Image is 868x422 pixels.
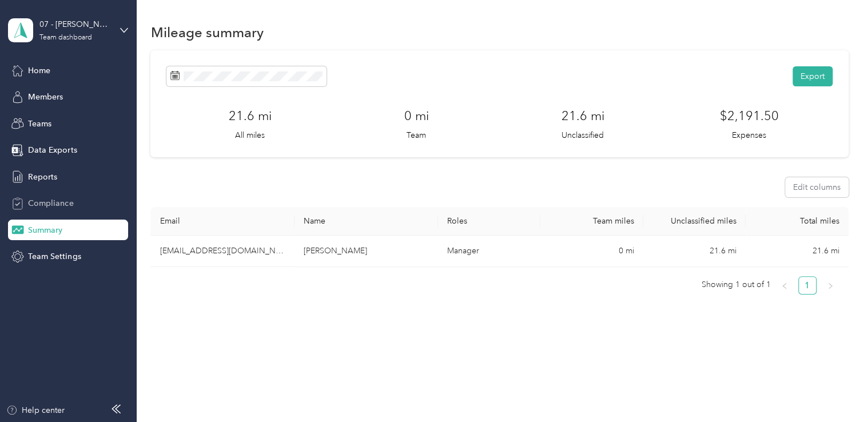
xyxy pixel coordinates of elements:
td: Manager [438,236,540,267]
iframe: Everlance-gr Chat Button Frame [804,358,868,422]
h3: 0 mi [404,106,428,125]
th: Roles [438,207,540,236]
h3: 21.6 mi [561,106,604,125]
th: Name [294,207,438,236]
h1: Mileage summary [150,26,263,38]
th: Unclassified miles [643,207,746,236]
span: Members [28,91,63,103]
td: stalkington@hallswater.com [150,236,294,267]
span: Summary [28,224,62,236]
h3: $2,191.50 [719,106,778,125]
span: Team Settings [28,250,81,262]
p: Team [407,129,426,141]
button: left [775,276,794,294]
div: 07 - [PERSON_NAME] of [PERSON_NAME] [39,18,111,30]
li: Next Page [821,276,839,294]
span: Compliance [28,197,73,209]
span: Data Exports [28,144,77,156]
div: Team dashboard [39,34,92,41]
li: 1 [798,276,817,294]
th: Team miles [540,207,643,236]
td: Skyler Talkington [294,236,438,267]
td: 21.6 mi [746,236,848,267]
td: 0 mi [540,236,643,267]
span: Home [28,65,50,77]
span: right [827,282,834,289]
button: right [821,276,839,294]
button: Help center [6,404,65,416]
button: Export [793,66,833,86]
h3: 21.6 mi [228,106,271,125]
a: 1 [799,277,816,294]
span: Showing 1 out of 1 [702,276,771,293]
span: Teams [28,118,51,130]
span: left [781,282,788,289]
th: Total miles [746,207,848,236]
span: Reports [28,171,57,183]
p: All miles [235,129,265,141]
th: Email [150,207,294,236]
p: Expenses [732,129,766,141]
li: Previous Page [775,276,794,294]
button: Edit columns [785,177,849,197]
td: 21.6 mi [643,236,746,267]
p: Unclassified [562,129,604,141]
